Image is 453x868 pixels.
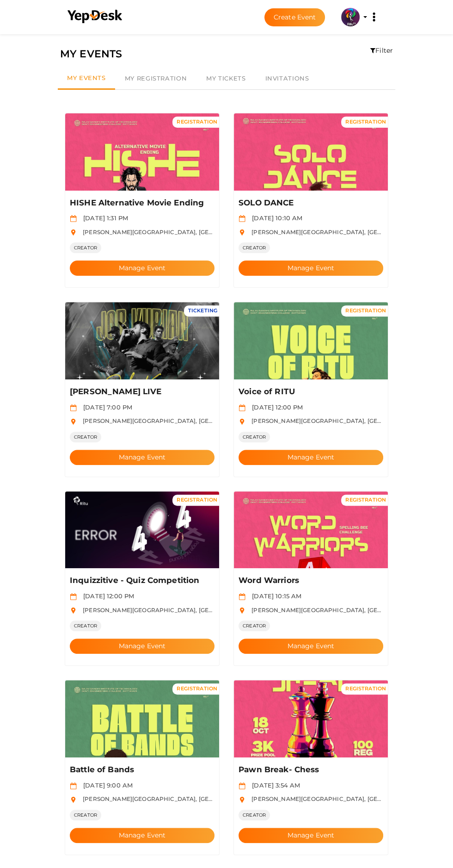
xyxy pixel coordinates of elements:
img: location.svg [70,418,77,425]
button: Manage Event [239,260,383,276]
span: My Events [67,74,106,81]
span: CREATOR [239,620,270,631]
img: location.svg [70,229,77,236]
img: calendar.svg [239,593,245,600]
span: [DATE] 12:00 PM [247,403,303,411]
span: CREATOR [70,242,101,253]
span: [DATE] 7:00 PM [79,403,132,411]
button: Manage Event [70,260,214,276]
img: calendar.svg [239,782,245,789]
button: Manage Event [70,450,214,465]
img: location.svg [70,607,77,614]
span: TICKETING [188,307,217,314]
span: CREATOR [239,242,270,253]
button: Manage Event [239,450,383,465]
button: Manage Event [239,828,383,843]
span: REGISTRATION [345,685,386,692]
img: calendar.svg [70,593,77,600]
span: REGISTRATION [177,685,217,692]
button: Manage Event [70,639,214,654]
span: [DATE] 1:31 PM [79,214,128,222]
span: [DATE] 10:15 AM [247,592,301,600]
div: MY EVENTS [60,46,393,62]
span: CREATOR [239,432,270,442]
span: CREATOR [70,810,101,820]
span: REGISTRATION [177,118,217,125]
button: Manage Event [70,828,214,843]
img: location.svg [239,607,245,614]
span: CREATOR [239,810,270,820]
span: REGISTRATION [177,496,217,503]
a: Invitations [255,68,318,89]
img: HSUVCBIO_normal.png [234,491,388,569]
a: My Events [58,68,115,90]
img: location.svg [239,418,245,425]
img: UVVL7W9X_normal.png [234,680,388,757]
span: [DATE] 3:54 AM [247,781,300,789]
img: location.svg [239,229,245,236]
span: [DATE] 10:10 AM [247,214,302,222]
img: calendar.svg [239,215,245,222]
div: Filter [370,46,393,55]
p: HISHE Alternative Movie Ending [70,198,212,209]
span: CREATOR [70,620,101,631]
img: AFLJFK65_normal.jpeg [65,680,219,757]
img: 0QX033HP_normal.jpeg [65,302,219,379]
img: location.svg [239,796,245,803]
span: My Tickets [206,74,245,82]
img: calendar.svg [70,782,77,789]
span: [DATE] 12:00 PM [79,592,134,600]
button: Manage Event [239,639,383,654]
a: My Registration [115,68,196,89]
p: [PERSON_NAME] LIVE [70,386,212,397]
img: calendar.svg [70,404,77,411]
span: REGISTRATION [345,118,386,125]
img: 5BK8ZL5P_small.png [341,8,360,26]
img: calendar.svg [239,404,245,411]
span: My Registration [125,74,187,82]
img: ITMKJGLV_normal.png [65,491,219,569]
p: Inquizzitive - Quiz Competition [70,575,212,586]
p: Battle of Bands [70,764,212,775]
img: BXLEFXEF_normal.jpeg [65,113,219,191]
a: My Tickets [196,68,255,89]
span: REGISTRATION [345,307,386,314]
p: Pawn Break- Chess [239,764,380,775]
img: W6SV3SIL_normal.jpeg [234,302,388,379]
span: REGISTRATION [345,496,386,503]
span: CREATOR [70,432,101,442]
span: [DATE] 9:00 AM [79,781,133,789]
p: Word Warriors [239,575,380,586]
img: location.svg [70,796,77,803]
p: Voice of RITU [239,386,380,397]
img: calendar.svg [70,215,77,222]
span: Invitations [265,74,309,82]
button: Create Event [264,8,325,26]
img: ZXU078VV_normal.jpeg [234,113,388,191]
p: SOLO DANCE [239,198,380,209]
